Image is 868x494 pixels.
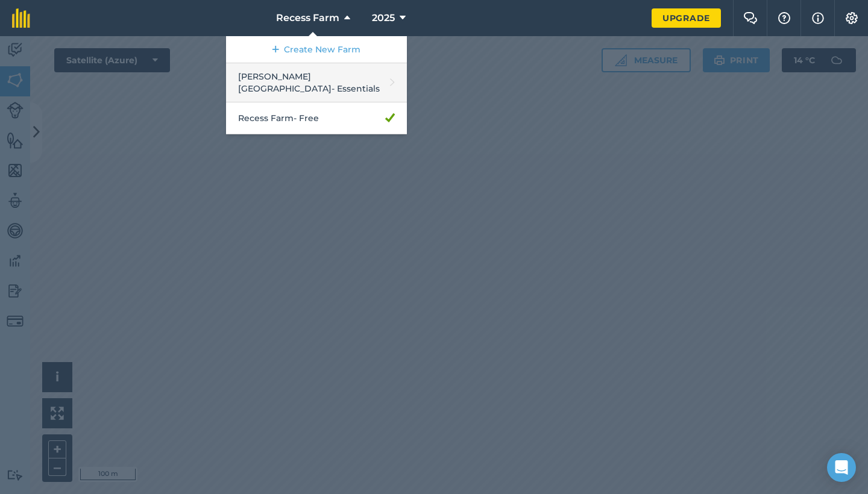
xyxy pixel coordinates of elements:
[777,12,791,24] img: A question mark icon
[226,36,407,63] a: Create New Farm
[652,8,721,28] a: Upgrade
[12,8,30,28] img: fieldmargin Logo
[276,11,339,25] span: Recess Farm
[372,11,395,25] span: 2025
[812,11,824,25] img: svg+xml;base64,PHN2ZyB4bWxucz0iaHR0cDovL3d3dy53My5vcmcvMjAwMC9zdmciIHdpZHRoPSIxNyIgaGVpZ2h0PSIxNy...
[226,102,407,134] a: Recess Farm- Free
[743,12,758,24] img: Two speech bubbles overlapping with the left bubble in the forefront
[226,63,407,102] a: [PERSON_NAME][GEOGRAPHIC_DATA]- Essentials
[827,453,856,482] div: Open Intercom Messenger
[844,12,859,24] img: A cog icon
